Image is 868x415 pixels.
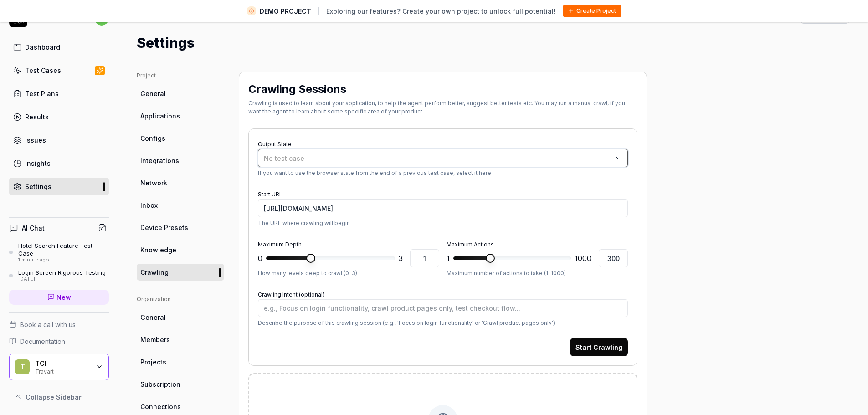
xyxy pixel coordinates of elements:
span: Knowledge [140,245,176,255]
a: Knowledge [137,241,224,258]
div: Organization [137,295,224,303]
input: https://dtu5juabzuf4r.cloudfront.net [258,199,628,217]
a: Insights [9,154,109,172]
div: Travart [35,367,90,374]
div: TCI [35,359,90,368]
span: DEMO PROJECT [260,6,311,16]
a: General [137,309,224,326]
a: Crawling [137,264,224,281]
span: Collapse Sidebar [26,392,82,402]
button: TTCITravart [9,354,109,381]
span: Projects [140,357,166,367]
span: Connections [140,402,181,411]
span: General [140,89,166,98]
label: Crawling Intent (optional) [258,291,324,298]
span: Exploring our features? Create your own project to unlock full potential! [326,6,555,16]
button: Create Project [563,5,621,17]
a: Login Screen Rigorous Testing[DATE] [9,269,109,282]
div: Login Screen Rigorous Testing [18,269,106,276]
a: Projects [137,354,224,370]
span: 1000 [575,253,591,264]
span: 0 [258,253,262,264]
h2: Crawling Sessions [248,81,346,97]
a: Subscription [137,376,224,393]
div: Insights [25,159,51,168]
label: Output State [258,141,292,148]
a: Configs [137,130,224,147]
p: Describe the purpose of this crawling session (e.g., 'Focus on login functionality' or 'Crawl pro... [258,319,628,327]
span: Integrations [140,156,179,165]
a: New [9,290,109,305]
p: Maximum number of actions to take (1-1000) [447,269,628,277]
a: Settings [9,178,109,195]
div: Crawling is used to learn about your application, to help the agent perform better, suggest bette... [248,99,637,116]
span: Documentation [20,337,65,346]
span: Crawling [140,267,169,277]
div: Project [137,72,224,80]
div: Settings [25,182,51,191]
span: Members [140,335,170,344]
div: 1 minute ago [18,257,109,263]
button: No test case [258,149,628,167]
label: Maximum Actions [447,241,494,248]
a: Device Presets [137,219,224,236]
span: New [56,292,71,302]
a: Dashboard [9,38,109,56]
a: Integrations [137,152,224,169]
h1: Settings [137,33,195,53]
span: Book a call with us [20,320,76,329]
div: Test Cases [25,66,61,75]
button: Start Crawling [570,338,628,356]
label: Start URL [258,191,282,198]
button: Collapse Sidebar [9,388,109,406]
span: 1 [447,253,450,264]
p: The URL where crawling will begin [258,219,628,227]
a: Issues [9,131,109,149]
div: Hotel Search Feature Test Case [18,242,109,257]
p: If you want to use the browser state from the end of a previous test case, select it here [258,169,628,177]
span: 3 [399,253,403,264]
span: Applications [140,111,180,121]
a: Test Plans [9,85,109,102]
span: Device Presets [140,223,188,232]
span: General [140,313,166,322]
a: General [137,85,224,102]
a: Connections [137,398,224,415]
div: Issues [25,135,46,145]
div: Results [25,112,49,122]
label: Maximum Depth [258,241,302,248]
a: Book a call with us [9,320,109,329]
a: Documentation [9,337,109,346]
span: Subscription [140,379,180,389]
a: Inbox [137,197,224,214]
span: Network [140,178,167,188]
a: Network [137,174,224,191]
span: T [15,359,30,374]
div: Dashboard [25,42,60,52]
span: No test case [264,154,304,162]
a: Results [9,108,109,126]
p: How many levels deep to crawl (0-3) [258,269,439,277]
h4: AI Chat [22,223,45,233]
a: Hotel Search Feature Test Case1 minute ago [9,242,109,263]
div: Test Plans [25,89,59,98]
a: Test Cases [9,61,109,79]
a: Members [137,331,224,348]
a: Applications [137,108,224,124]
span: Inbox [140,200,158,210]
span: Configs [140,133,165,143]
div: [DATE] [18,276,106,282]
